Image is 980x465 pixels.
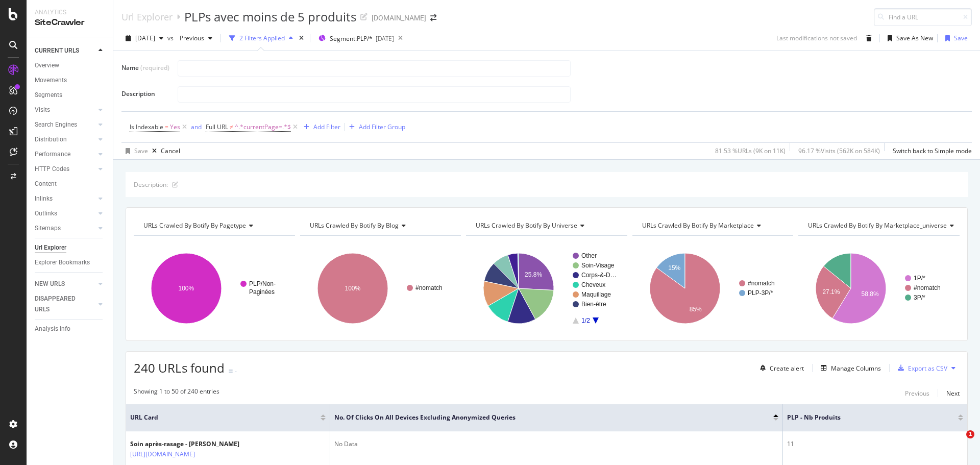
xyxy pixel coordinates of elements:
div: Inlinks [35,193,53,204]
div: Next [946,389,960,398]
a: [URL][DOMAIN_NAME] [130,449,195,459]
span: URLs Crawled By Botify By pagetype [143,221,246,230]
text: 15% [668,264,680,272]
svg: A chart. [798,244,958,333]
h4: URLs Crawled By Botify By pagetype [141,217,286,234]
text: 25.8% [525,271,542,278]
a: Distribution [35,134,95,145]
div: 11 [787,439,963,449]
div: and [191,123,202,131]
svg: A chart. [466,244,626,333]
div: Content [35,179,57,189]
button: Add Filter Group [345,121,405,133]
div: Description: [134,180,168,189]
div: - [235,367,237,376]
button: Switch back to Simple mode [889,143,972,159]
span: ≠ [230,123,233,131]
div: No Data [334,439,778,449]
text: 1/2 [581,317,590,324]
span: Yes [170,120,180,134]
div: A chart. [300,244,460,333]
span: Previous [176,34,204,42]
text: Other [581,252,597,259]
h4: URLs Crawled By Botify By marketplace_universe [806,217,962,234]
div: A chart. [134,244,293,333]
text: Corps-&-D… [581,272,617,279]
h4: URLs Crawled By Botify By marketplace [640,217,785,234]
div: Save [134,146,148,155]
div: Add Filter Group [359,123,405,131]
text: Bien-être [581,301,606,308]
div: Cancel [161,146,180,155]
div: [DATE] [376,34,394,43]
div: Analysis Info [35,324,70,334]
div: Segments [35,90,62,101]
a: Content [35,179,106,189]
text: Soin-Visage [581,262,615,269]
text: 85% [690,306,702,313]
a: Analysis Info [35,324,106,334]
div: Soin après-rasage - [PERSON_NAME] [130,439,239,449]
button: Manage Columns [817,362,881,374]
text: 27.1% [823,288,840,296]
div: Performance [35,149,70,160]
div: Save As New [896,34,933,42]
span: Full URL [206,123,228,131]
button: Save [121,143,148,159]
text: Maquillage [581,291,611,298]
div: PLPs avec moins de 5 produits [184,8,356,26]
button: and [191,122,202,132]
button: Next [946,387,960,399]
span: URLs Crawled By Botify By marketplace_universe [808,221,947,230]
div: 2 Filters Applied [239,34,285,42]
div: HTTP Codes [35,164,69,175]
span: URLs Crawled By Botify By universe [476,221,577,230]
a: Url Explorer [121,11,173,22]
button: [DATE] [121,30,167,46]
text: PLP/Non- [249,280,276,287]
div: times [297,33,306,43]
button: 2 Filters Applied [225,30,297,46]
input: Find a URL [874,8,972,26]
div: Outlinks [35,208,57,219]
a: Movements [35,75,106,86]
span: Is Indexable [130,123,163,131]
div: Sitemaps [35,223,61,234]
div: Search Engines [35,119,77,130]
text: #nomatch [415,284,443,291]
span: 240 URLs found [134,359,225,376]
label: Name [121,63,169,75]
a: CURRENT URLS [35,45,95,56]
button: Add Filter [300,121,340,133]
button: Save [941,30,968,46]
span: URLs Crawled By Botify By blog [310,221,399,230]
div: Manage Columns [831,364,881,373]
div: Explorer Bookmarks [35,257,90,268]
div: Distribution [35,134,67,145]
svg: A chart. [632,244,792,333]
span: URL Card [130,413,318,422]
div: NEW URLS [35,279,65,289]
button: Save As New [884,30,933,46]
div: arrow-right-arrow-left [430,14,436,21]
span: = [165,123,168,131]
a: Overview [35,60,106,71]
a: Segments [35,90,106,101]
a: NEW URLS [35,279,95,289]
div: [DOMAIN_NAME] [372,13,426,23]
div: Export as CSV [908,364,947,373]
a: Sitemaps [35,223,95,234]
a: Performance [35,149,95,160]
a: Inlinks [35,193,95,204]
h4: URLs Crawled By Botify By blog [308,217,452,234]
div: Analytics [35,8,105,17]
div: Visits [35,105,50,115]
div: 96.17 % Visits ( 562K on 584K ) [798,146,880,155]
text: PLP-3P/* [748,289,773,297]
text: 100% [179,285,194,292]
h4: URLs Crawled By Botify By universe [474,217,618,234]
